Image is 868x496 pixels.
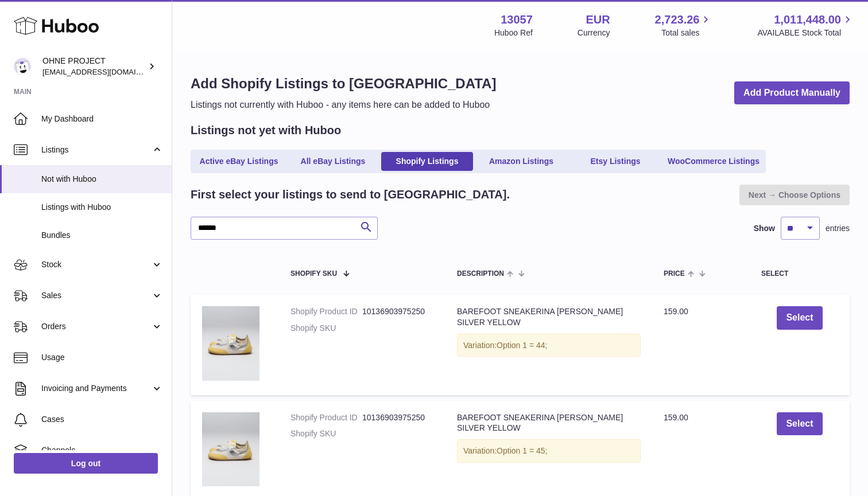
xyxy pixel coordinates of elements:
[475,152,567,171] a: Amazon Listings
[578,28,610,38] div: Currency
[191,187,510,202] h2: First select your listings to send to [GEOGRAPHIC_DATA].
[777,412,822,436] button: Select
[191,75,496,93] h1: Add Shopify Listings to [GEOGRAPHIC_DATA]
[381,152,473,171] a: Shopify Listings
[191,99,496,111] p: Listings not currently with Huboo - any items here can be added to Huboo
[42,56,146,77] div: OHNE PROJECT
[569,152,661,171] a: Etsy Listings
[290,306,362,317] dt: Shopify Product ID
[362,412,434,423] dd: 10136903975250
[290,412,362,423] dt: Shopify Product ID
[41,259,151,270] span: Stock
[362,306,434,317] dd: 10136903975250
[586,12,610,28] strong: EUR
[501,12,533,28] strong: 13057
[287,152,379,171] a: All eBay Listings
[14,58,31,75] img: support@ohneproject.com
[202,306,259,381] img: LIBERTAS_SMALL_1fc4f940-5a87-446c-95f5-7044ca72b254.jpg
[41,321,151,332] span: Orders
[290,323,362,334] dt: Shopify SKU
[457,270,504,278] span: Description
[497,446,547,455] span: Option 1 = 45;
[777,306,822,330] button: Select
[734,81,850,105] a: Add Product Manually
[457,306,641,328] div: BAREFOOT SNEAKERINA [PERSON_NAME] SILVER YELLOW
[664,270,685,278] span: Price
[14,453,158,474] a: Log out
[41,144,151,155] span: Listings
[457,334,641,357] div: Variation:
[41,414,163,425] span: Cases
[41,352,163,363] span: Usage
[664,307,688,316] span: 159.00
[826,223,850,234] span: entries
[494,28,533,38] div: Huboo Ref
[41,445,163,456] span: Channels
[41,290,151,301] span: Sales
[41,230,163,241] span: Bundles
[457,412,641,434] div: BAREFOOT SNEAKERINA [PERSON_NAME] SILVER YELLOW
[457,439,641,463] div: Variation:
[41,174,163,185] span: Not with Huboo
[757,12,854,38] a: 1,011,448.00 AVAILABLE Stock Total
[655,12,713,38] a: 2,723.26 Total sales
[290,270,337,278] span: Shopify SKU
[41,383,151,394] span: Invoicing and Payments
[757,28,854,38] span: AVAILABLE Stock Total
[290,428,362,439] dt: Shopify SKU
[193,152,285,171] a: Active eBay Listings
[42,67,169,76] span: [EMAIL_ADDRESS][DOMAIN_NAME]
[664,413,688,422] span: 159.00
[774,12,841,28] span: 1,011,448.00
[754,223,775,234] label: Show
[655,12,700,28] span: 2,723.26
[664,152,764,171] a: WooCommerce Listings
[497,341,547,350] span: Option 1 = 44;
[202,412,259,487] img: LIBERTAS_SMALL_1fc4f940-5a87-446c-95f5-7044ca72b254.jpg
[191,123,341,138] h2: Listings not yet with Huboo
[761,270,838,278] div: Select
[41,202,163,213] span: Listings with Huboo
[661,28,712,38] span: Total sales
[41,114,163,124] span: My Dashboard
